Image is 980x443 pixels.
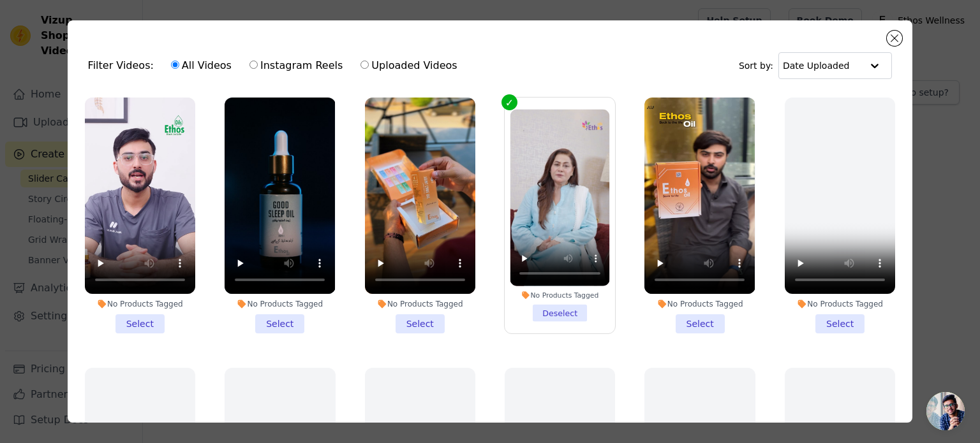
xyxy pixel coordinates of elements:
[360,57,457,74] label: Uploaded Videos
[365,299,475,309] div: No Products Tagged
[249,57,343,74] label: Instagram Reels
[85,299,195,309] div: No Products Tagged
[88,51,464,80] div: Filter Videos:
[510,291,610,300] div: No Products Tagged
[644,299,755,309] div: No Products Tagged
[170,57,232,74] label: All Videos
[739,52,893,79] div: Sort by:
[225,299,335,309] div: No Products Tagged
[926,392,965,430] div: Open chat
[887,31,902,46] button: Close modal
[785,299,895,309] div: No Products Tagged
